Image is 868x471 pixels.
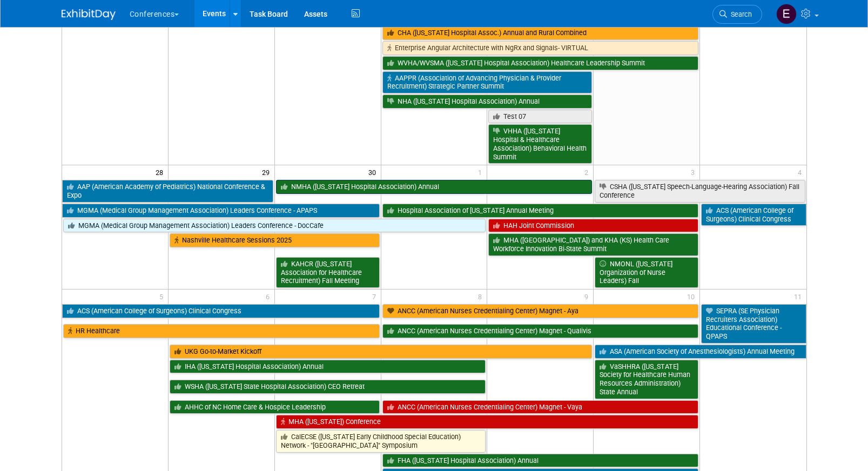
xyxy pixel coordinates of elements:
a: VHHA ([US_STATE] Hospital & Healthcare Association) Behavioral Health Summit [488,124,592,164]
span: 10 [686,290,699,303]
a: CSHA ([US_STATE] Speech-Language-Hearing Association) Fall Conference [595,180,805,202]
span: 1 [477,165,487,179]
a: Enterprise Angular Architecture with NgRx and Signals- VIRTUAL [382,41,699,55]
a: ACS (American College of Surgeons) Clinical Congress [701,204,806,226]
a: AAP (American Academy of Pediatrics) National Conference & Expo [62,180,273,202]
a: AAPPR (Association of Advancing Physician & Provider Recruitment) Strategic Partner Summit [382,71,593,93]
a: UKG Go-to-Market Kickoff [170,345,592,359]
a: WSHA ([US_STATE] State Hospital Association) CEO Retreat [170,380,486,394]
a: MHA ([US_STATE]) Conference [276,415,698,429]
a: Search [712,5,762,24]
a: FHA ([US_STATE] Hospital Association) Annual [382,454,699,468]
span: Search [727,10,752,18]
a: CHA ([US_STATE] Hospital Assoc.) Annual and Rural Combined [382,26,699,40]
span: 4 [797,165,806,179]
span: 2 [583,165,593,179]
a: MHA ([GEOGRAPHIC_DATA]) and KHA (KS) Health Care Workforce Innovation Bi-State Summit [488,233,698,255]
span: 5 [158,290,168,303]
img: Erin Anderson [776,4,797,24]
a: Hospital Association of [US_STATE] Annual Meeting [382,204,699,218]
a: NHA ([US_STATE] Hospital Association) Annual [382,95,593,109]
a: ACS (American College of Surgeons) Clinical Congress [62,304,380,318]
img: ExhibitDay [62,9,116,20]
span: 7 [371,290,381,303]
a: WVHA/WVSMA ([US_STATE] Hospital Association) Healthcare Leadership Summit [382,56,699,70]
a: SEPRA (SE Physician Recruiters Association) Educational Conference - QPAPS [701,304,806,344]
a: AHHC of NC Home Care & Hospice Leadership [170,400,380,414]
span: 8 [477,290,487,303]
a: HAH Joint Commission [488,219,698,233]
span: 30 [367,165,381,179]
a: ANCC (American Nurses Credentialing Center) Magnet - Qualivis [382,324,699,338]
a: MGMA (Medical Group Management Association) Leaders Conference - DocCafe [63,219,486,233]
a: MGMA (Medical Group Management Association) Leaders Conference - APAPS [62,204,380,218]
a: ASA (American Society of Anesthesiologists) Annual Meeting [595,345,806,359]
span: 9 [583,290,593,303]
a: IHA ([US_STATE] Hospital Association) Annual [170,360,486,374]
a: VaSHHRA ([US_STATE] Society for Healthcare Human Resources Administration) State Annual [595,360,698,399]
span: 6 [265,290,274,303]
a: ANCC (American Nurses Credentialing Center) Magnet - Vaya [382,400,699,414]
a: CalECSE ([US_STATE] Early Childhood Special Education) Network - "[GEOGRAPHIC_DATA]" Symposium [276,430,486,452]
span: 11 [793,290,806,303]
span: 3 [690,165,699,179]
a: HR Healthcare [63,324,380,338]
a: NMONL ([US_STATE] Organization of Nurse Leaders) Fall [595,257,698,288]
a: NMHA ([US_STATE] Hospital Association) Annual [276,180,593,194]
a: Test 07 [488,110,592,124]
a: Nashville Healthcare Sessions 2025 [170,233,380,247]
a: ANCC (American Nurses Credentialing Center) Magnet - Aya [382,304,699,318]
span: 29 [261,165,274,179]
span: 28 [154,165,168,179]
a: KAHCR ([US_STATE] Association for Healthcare Recruitment) Fall Meeting [276,257,380,288]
